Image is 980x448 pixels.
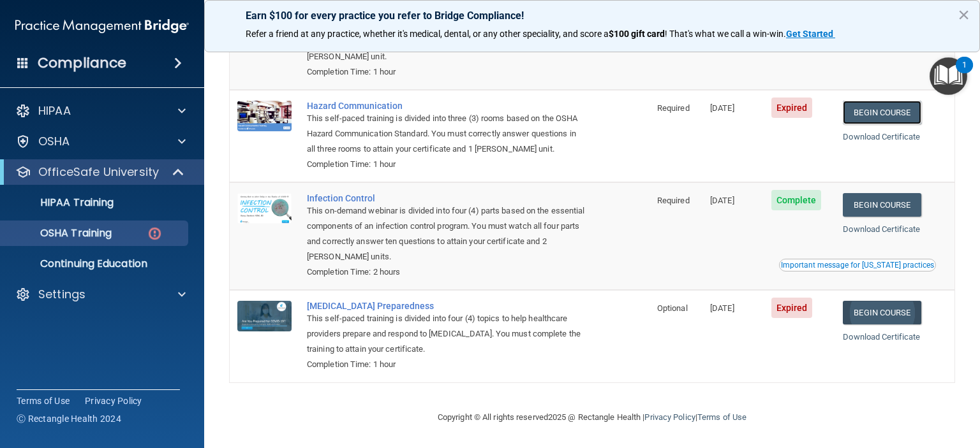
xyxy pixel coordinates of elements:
[657,303,688,313] span: Optional
[710,196,734,205] span: [DATE]
[771,98,813,118] span: Expired
[710,103,734,113] span: [DATE]
[246,10,939,22] p: Earn $100 for every practice you refer to Bridge Compliance!
[15,13,189,39] img: PMB logo
[38,134,70,149] p: OSHA
[609,29,665,39] strong: $100 gift card
[15,103,186,119] a: HIPAA
[17,412,121,425] span: Ⓒ Rectangle Health 2024
[657,103,690,113] span: Required
[147,226,163,242] img: danger-circle.6113f641.png
[8,196,114,209] p: HIPAA Training
[307,101,586,111] a: Hazard Communication
[710,303,734,313] span: [DATE]
[8,227,112,240] p: OSHA Training
[307,193,586,203] a: Infection Control
[843,101,921,124] a: Begin Course
[15,287,186,302] a: Settings
[697,412,746,422] a: Terms of Use
[843,332,920,342] a: Download Certificate
[843,132,920,141] a: Download Certificate
[15,134,186,149] a: OSHA
[17,394,70,407] a: Terms of Use
[786,29,833,39] strong: Get Started
[771,298,813,318] span: Expired
[307,64,586,80] div: Completion Time: 1 hour
[307,311,586,357] div: This self-paced training is divided into four (4) topics to help healthcare providers prepare and...
[958,4,970,25] button: Close
[38,164,159,180] p: OfficeSafe University
[760,382,965,432] iframe: Drift Widget Chat Controller
[38,54,126,72] h4: Compliance
[644,412,695,422] a: Privacy Policy
[246,29,609,39] span: Refer a friend at any practice, whether it's medical, dental, or any other speciality, and score a
[15,164,185,180] a: OfficeSafe University
[843,301,921,324] a: Begin Course
[665,29,786,39] span: ! That's what we call a win-win.
[307,301,586,311] a: [MEDICAL_DATA] Preparedness
[786,29,835,39] a: Get Started
[307,111,586,157] div: This self-paced training is divided into three (3) rooms based on the OSHA Hazard Communication S...
[359,397,825,438] div: Copyright © All rights reserved 2025 @ Rectangle Health | |
[307,157,586,172] div: Completion Time: 1 hour
[781,261,934,269] div: Important message for [US_STATE] practices
[38,103,71,119] p: HIPAA
[38,287,85,302] p: Settings
[843,193,921,217] a: Begin Course
[8,257,182,270] p: Continuing Education
[843,224,920,234] a: Download Certificate
[307,357,586,372] div: Completion Time: 1 hour
[657,196,690,205] span: Required
[307,203,586,264] div: This on-demand webinar is divided into four (4) parts based on the essential components of an inf...
[930,57,967,95] button: Open Resource Center, 1 new notification
[779,259,936,271] button: Read this if you are a dental practitioner in the state of CA
[307,264,586,280] div: Completion Time: 2 hours
[771,190,822,210] span: Complete
[962,65,967,82] div: 1
[85,394,142,407] a: Privacy Policy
